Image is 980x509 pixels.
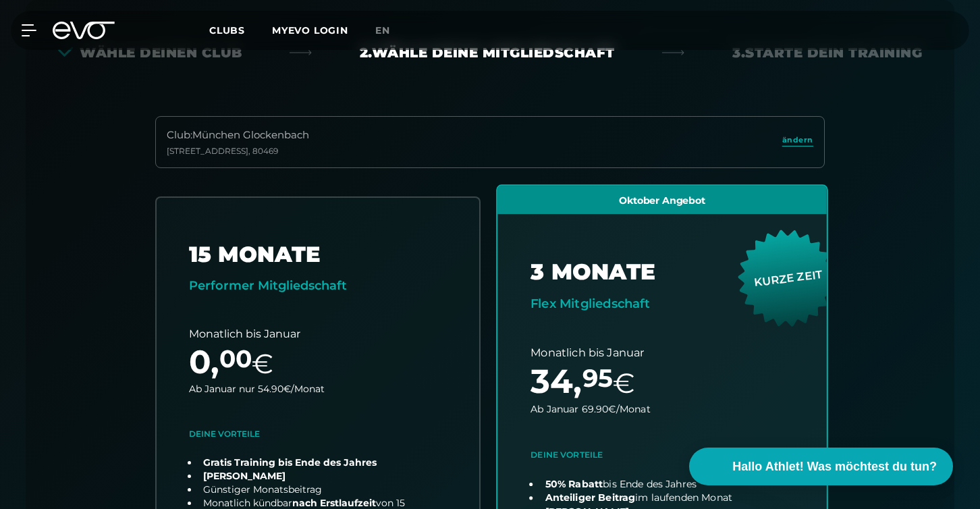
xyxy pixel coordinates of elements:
[782,134,813,150] a: ändern
[167,146,309,157] div: [STREET_ADDRESS] , 80469
[272,24,348,36] a: MYEVO LOGIN
[209,24,245,36] span: Clubs
[209,24,272,36] a: Clubs
[167,128,309,143] div: Club : München Glockenbach
[782,134,813,146] span: ändern
[689,448,953,485] button: Hallo Athlet! Was möchtest du tun?
[375,24,390,36] span: en
[732,458,937,476] span: Hallo Athlet! Was möchtest du tun?
[375,23,406,38] a: en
